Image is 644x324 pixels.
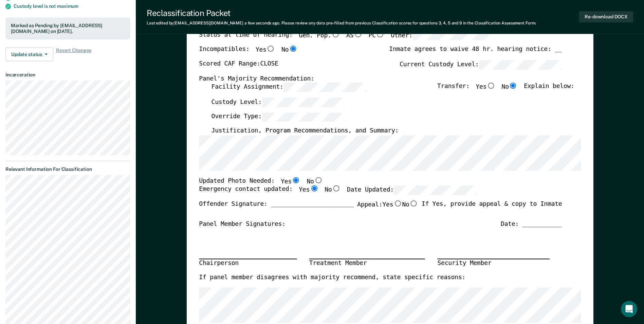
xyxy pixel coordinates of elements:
div: Panel Member Signatures: [199,220,286,228]
div: Transfer: Explain below: [437,83,574,98]
span: a few seconds ago [244,21,279,25]
span: Revert Changes [56,48,91,61]
div: Security Member [437,259,550,268]
div: Chairperson [199,259,297,268]
label: Scored CAF Range: CLOSE [199,60,278,69]
label: Custody Level: [211,98,345,107]
input: Yes [292,177,300,183]
div: Custody level is not [14,3,130,9]
label: AS [346,31,362,40]
div: Last edited by [EMAIL_ADDRESS][DOMAIN_NAME] . Please review any data pre-filled from previous Cla... [147,21,536,25]
div: Date: ___________ [501,220,562,228]
input: No [509,83,518,89]
label: No [281,46,297,55]
div: Offender Signature: _______________________ If Yes, provide appeal & copy to Inmate [199,200,562,220]
input: PC [376,31,385,37]
label: Gen. Pop. [299,31,340,40]
div: Panel's Majority Recommendation: [199,75,562,83]
input: Gen. Pop. [331,31,340,37]
label: Other: [391,31,496,40]
div: Marked as Pending by [EMAIL_ADDRESS][DOMAIN_NAME] on [DATE]. [11,23,125,34]
input: No [289,46,297,52]
input: Yes [393,200,402,206]
dt: Relevant Information For Classification [5,166,130,172]
label: No [402,200,418,209]
div: Incompatibles: [199,46,297,60]
div: Updated Photo Needed: [199,177,323,186]
input: No [409,200,418,206]
span: maximum [57,3,78,9]
label: No [501,83,517,92]
label: Current Custody Level: [400,60,562,69]
label: Facility Assignment: [211,83,366,92]
input: AS [353,31,362,37]
label: Override Type: [211,112,345,122]
button: Re-download DOCX [579,11,633,22]
div: Treatment Member [309,259,425,268]
label: Yes [256,46,275,55]
input: Yes [266,46,275,52]
label: Justification, Program Recommendations, and Summary: [211,127,399,136]
div: Open Intercom Messenger [621,301,637,317]
label: If panel member disagrees with majority recommend, state specific reasons: [199,274,465,282]
label: Date Updated: [347,186,477,195]
input: Current Custody Level: [479,60,562,69]
input: Other: [412,31,496,40]
button: Update status [5,48,53,61]
div: Emergency contact updated: [199,186,477,201]
input: No [314,177,323,183]
input: Override Type: [262,112,345,122]
label: Yes [382,200,402,209]
label: No [307,177,323,186]
input: No [332,186,341,192]
label: Appeal: [357,200,418,215]
input: Facility Assignment: [283,83,366,92]
dt: Incarceration [5,72,130,78]
input: Custody Level: [262,98,345,107]
input: Date Updated: [394,186,477,195]
div: Status at time of hearing: [199,31,496,46]
label: Yes [281,177,300,186]
label: Yes [476,83,495,92]
div: Reclassification Packet [147,8,536,18]
label: No [325,186,341,195]
label: Yes [299,186,318,195]
input: Yes [486,83,495,89]
input: Yes [310,186,318,192]
label: PC [368,31,384,40]
div: Inmate agrees to waive 48 hr. hearing notice: __ [389,46,562,60]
